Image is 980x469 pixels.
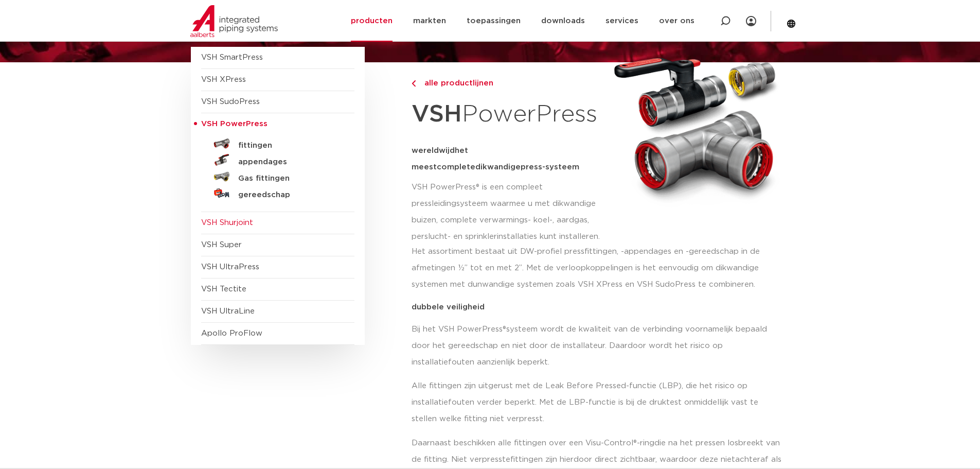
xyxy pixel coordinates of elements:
[412,80,416,87] img: chevron-right.svg
[238,141,340,150] h5: fittingen
[412,147,468,171] span: het meest
[412,77,604,90] a: alle productlijnen
[418,79,493,87] span: alle productlijnen
[201,76,246,83] a: VSH XPress
[412,102,462,126] strong: VSH
[201,54,263,61] a: VSH SmartPress
[437,163,475,171] span: complete
[201,263,259,271] a: VSH UltraPress
[201,120,268,128] span: VSH PowerPress
[238,190,340,200] h5: gereedschap
[412,147,455,154] span: wereldwijd
[201,185,354,201] a: gereedschap
[412,179,604,245] p: VSH PowerPress® is een compleet pressleidingsysteem waarmee u met dikwandige buizen, complete ver...
[412,325,503,333] span: Bij het VSH PowerPress
[412,439,780,463] span: die na het pressen losbreekt van de fitting. Niet verpresste
[201,329,262,337] a: Apollo ProFlow
[412,325,767,366] span: systeem wordt de kwaliteit van de verbinding voornamelijk bepaald door het gereedschap en niet do...
[201,168,354,185] a: Gas fittingen
[201,241,242,249] a: VSH Super
[201,152,354,168] a: appendages
[238,158,340,167] h5: appendages
[201,98,260,106] a: VSH SudoPress
[412,244,783,293] p: Het assortiment bestaat uit DW-profiel pressfittingen, -appendages en -gereedschap in de afmeting...
[201,285,246,293] a: VSH Tectite
[238,174,340,183] h5: Gas fittingen
[503,325,506,333] span: ®
[412,378,783,427] p: Alle fittingen zijn uitgerust met de Leak Before Pressed-functie (LBP), die het risico op install...
[521,163,579,171] span: press-systeem
[475,163,521,171] span: dikwandige
[510,456,735,463] span: fittingen zijn hierdoor direct zichtbaar, waardoor deze niet
[201,135,354,152] a: fittingen
[412,303,783,311] p: dubbele veiligheid
[412,439,654,447] span: Daarnaast beschikken alle fittingen over een Visu-Control®-ring
[201,219,253,227] a: VSH Shurjoint
[412,95,604,134] h1: PowerPress
[201,307,255,315] a: VSH UltraLine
